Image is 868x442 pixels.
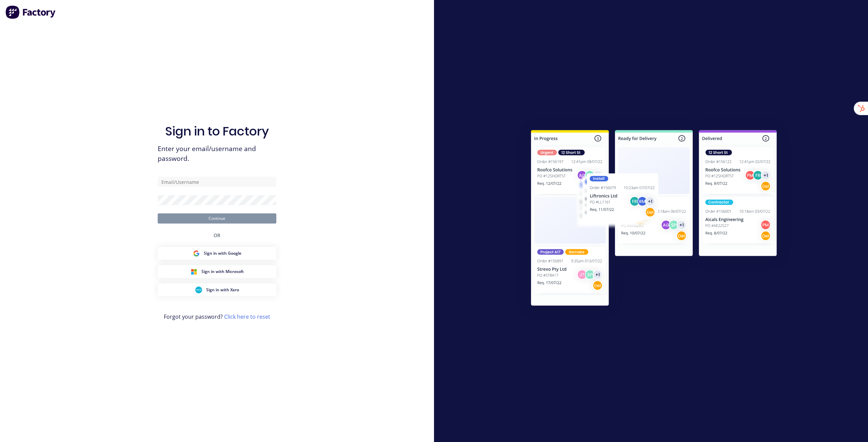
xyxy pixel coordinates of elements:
[158,144,276,164] span: Enter your email/username and password.
[201,269,244,275] span: Sign in with Microsoft
[193,250,200,257] img: Google Sign in
[191,268,197,275] img: Microsoft Sign in
[214,224,220,247] div: OR
[158,213,276,224] button: Continue
[158,265,276,278] button: Microsoft Sign inSign in with Microsoft
[158,177,276,187] input: Email/Username
[206,287,239,293] span: Sign in with Xero
[224,313,270,320] a: Click here to reset
[164,313,270,321] span: Forgot your password?
[158,283,276,296] button: Xero Sign inSign in with Xero
[158,247,276,260] button: Google Sign inSign in with Google
[204,250,241,256] span: Sign in with Google
[195,287,202,293] img: Xero Sign in
[165,124,269,139] h1: Sign in to Factory
[5,5,56,19] img: Factory
[516,117,792,322] img: Sign in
